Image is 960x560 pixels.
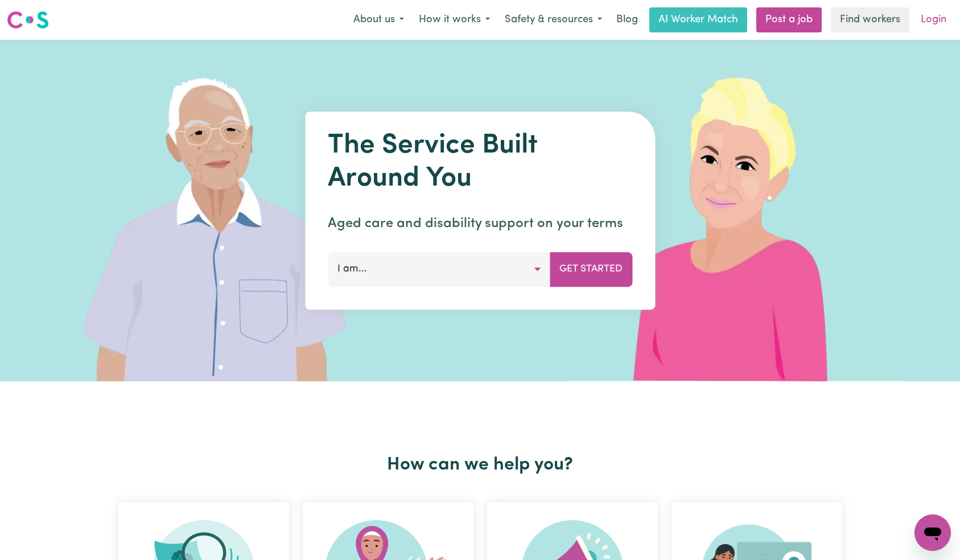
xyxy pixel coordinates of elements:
a: Post a job [756,7,822,32]
button: Get Started [550,252,632,286]
button: Safety & resources [497,8,609,32]
a: Login [914,7,953,32]
a: Careseekers logo [7,7,49,33]
button: I am... [328,252,550,286]
h2: How can we help you? [112,454,849,476]
button: How it works [411,8,497,32]
img: Careseekers logo [7,10,49,30]
a: AI Worker Match [649,7,747,32]
a: Blog [609,7,645,32]
iframe: Button to launch messaging window [914,514,951,551]
p: Aged care and disability support on your terms [328,213,632,234]
button: About us [346,8,411,32]
a: Find workers [831,7,909,32]
h1: The Service Built Around You [328,130,632,195]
